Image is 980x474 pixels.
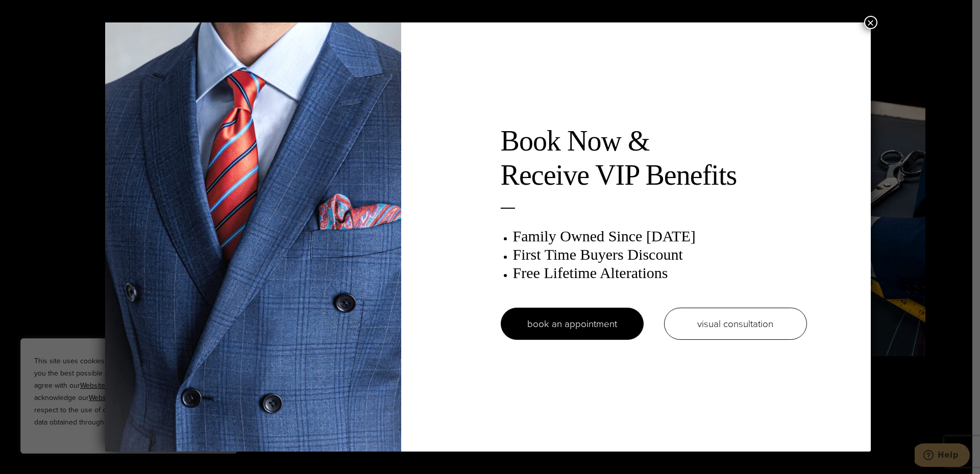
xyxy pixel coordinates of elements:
span: Help [23,7,44,16]
h2: Book Now & Receive VIP Benefits [501,124,807,192]
a: book an appointment [501,308,644,340]
h3: First Time Buyers Discount [513,245,807,264]
a: visual consultation [664,308,807,340]
h3: Family Owned Since [DATE] [513,227,807,245]
button: Close [864,16,877,29]
h3: Free Lifetime Alterations [513,264,807,282]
